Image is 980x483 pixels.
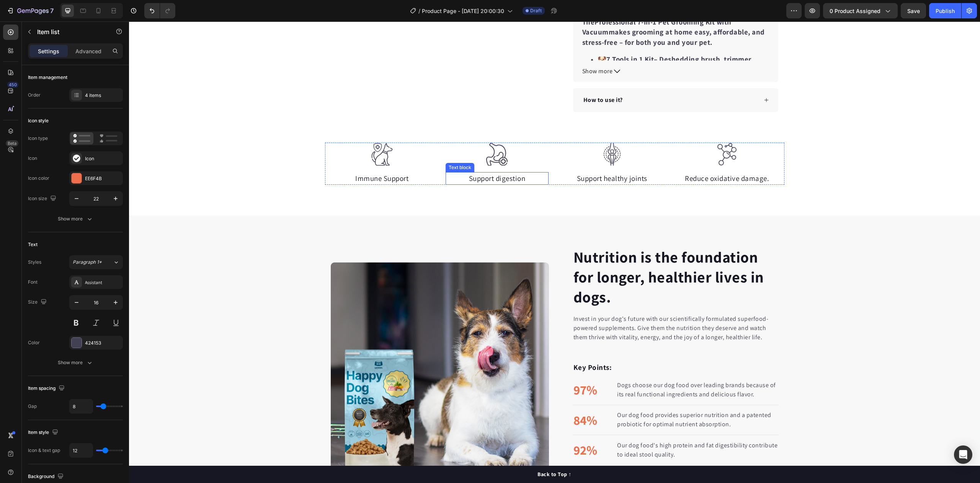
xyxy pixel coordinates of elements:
[28,427,60,438] div: Item style
[28,194,58,204] div: Icon size
[444,293,649,320] p: Invest in your dog's future with our scientifically formulated superfood-powered supplements. Giv...
[242,121,265,145] img: 495611768014373769-102daaca-9cf2-4711-8f44-7b8313c0763d.svg
[472,121,495,145] img: 495611768014373769-d4ab8aed-d63a-4024-af0b-f0a1f434b09a.svg
[477,33,525,42] strong: 7 Tools in 1 Kit
[444,389,469,408] p: 84%
[28,155,37,162] div: Icon
[318,143,344,149] div: Text block
[28,403,37,410] div: Gap
[129,21,980,483] iframe: Design area
[408,449,443,457] div: Back to Top ↑
[85,340,121,347] div: 424153
[530,7,542,14] span: Draft
[28,279,38,286] div: Font
[444,419,469,438] p: 92%
[85,155,121,162] div: Icon
[38,47,59,55] p: Settings
[28,241,38,248] div: Text
[28,447,60,454] div: Icon & text gap
[418,7,420,15] span: /
[830,7,880,15] span: 0 product assigned
[28,74,67,81] div: Item management
[85,175,121,182] div: EE6F4B
[69,255,123,269] button: Paragraph 1*
[50,6,54,15] p: 7
[58,215,93,223] div: Show more
[203,151,304,163] p: Immune Support
[28,212,123,226] button: Show more
[453,45,484,54] span: Show more
[317,151,419,163] p: Support digestion
[28,92,41,99] div: Order
[37,27,102,36] p: Item list
[422,7,504,15] span: Product Page - [DATE] 20:00:30
[444,359,469,378] p: 97%
[144,3,175,18] div: Undo/Redo
[547,151,649,163] p: Reduce oxidative damage.
[75,47,101,55] p: Advanced
[28,339,40,346] div: Color
[453,45,640,54] button: Show more
[28,135,48,142] div: Icon type
[28,472,65,482] div: Background
[3,3,57,18] button: 7
[901,3,926,18] button: Save
[356,121,379,145] img: 495611768014373769-1841055a-c466-405c-aa1d-460d2394428c.svg
[28,259,41,266] div: Styles
[444,225,649,285] p: Nutrition is the foundation for longer, healthier lives in dogs.
[488,389,648,407] p: Our dog food provides superior nutrition and a patented probiotic for optimal nutrient absorption.
[28,297,48,307] div: Size
[823,3,898,18] button: 0 product assigned
[7,82,18,88] div: 450
[586,121,609,145] img: 495611768014373769-1cbd2799-6668-40fe-84ba-e8b6c9135f18.svg
[70,444,93,457] input: Auto
[58,359,93,366] div: Show more
[28,117,49,124] div: Icon style
[28,356,123,370] button: Show more
[907,8,920,14] span: Save
[454,74,494,83] p: How to use it?
[488,419,648,438] p: Our dog food's high protein and fat digestibility contribute to ideal stool quality.
[444,340,649,352] p: Key Points:
[28,175,49,182] div: Icon color
[70,399,93,413] input: Auto
[929,3,961,18] button: Publish
[28,383,66,394] div: Item spacing
[469,33,640,63] h3: 🐶 – Deshedding brush, trimmer, clipper & more, all connected to a powerful vacuum.
[85,92,121,99] div: 4 items
[73,259,102,266] span: Paragraph 1*
[85,279,121,286] div: Assistant
[954,445,972,464] div: Open Intercom Messenger
[202,241,420,459] img: 495611768014373769-f00d0b7a-f3e1-4e69-8cbe-e0b2d9e608f9.png
[488,359,648,378] p: Dogs choose our dog food over leading brands because of its real functional ingredients and delic...
[936,7,955,15] div: Publish
[6,140,18,146] div: Beta
[433,151,534,163] p: Support healthy joints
